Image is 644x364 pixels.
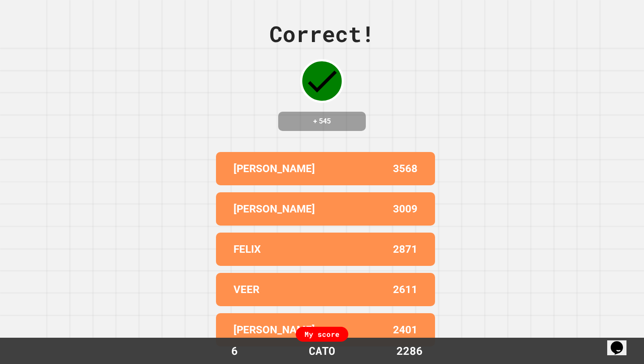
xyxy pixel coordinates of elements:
[234,282,259,297] p: VEER
[234,161,315,177] p: [PERSON_NAME]
[393,201,418,217] p: 3009
[393,282,418,297] p: 2611
[234,201,315,217] p: [PERSON_NAME]
[287,116,357,127] h4: + 545
[377,343,442,359] div: 2286
[234,322,315,338] p: [PERSON_NAME]
[300,343,344,359] div: CATO
[234,241,261,257] p: FELIX
[202,343,267,359] div: 6
[296,327,348,342] div: My score
[393,241,418,257] p: 2871
[393,161,418,177] p: 3568
[607,329,635,355] iframe: chat widget
[393,322,418,338] p: 2401
[269,18,375,50] div: Correct!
